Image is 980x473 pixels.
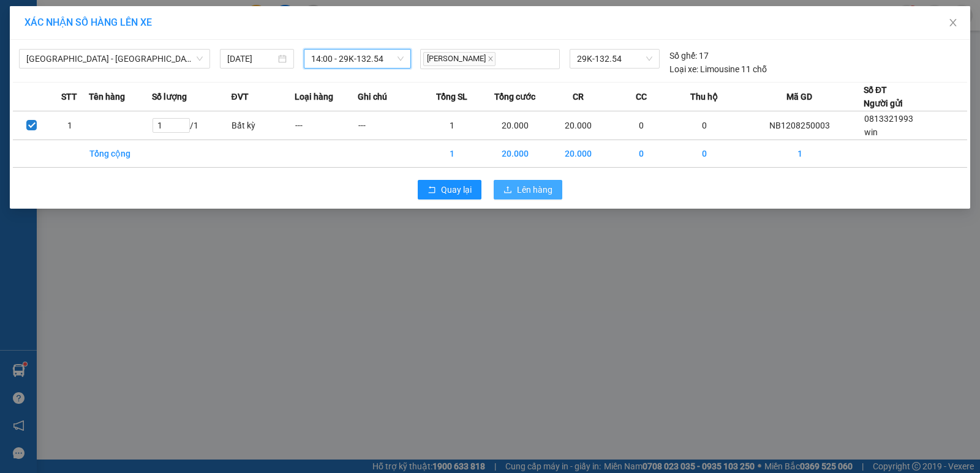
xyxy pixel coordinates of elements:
span: CC [636,90,647,103]
td: 0 [673,140,736,168]
span: Quay lại [441,183,472,196]
span: Tên hàng [89,90,125,103]
td: --- [358,111,421,140]
td: 20.000 [484,111,547,140]
span: Ninh Bình - Hà Nội [26,50,203,68]
li: Hotline: 19003086 [68,45,278,61]
li: Số 2 [PERSON_NAME], [GEOGRAPHIC_DATA] [68,30,278,45]
td: 20.000 [547,111,610,140]
div: Số ĐT Người gửi [864,83,903,110]
b: GỬI : Văn phòng [GEOGRAPHIC_DATA] [15,89,127,171]
h1: NB1208250003 [134,89,213,116]
span: close [488,56,494,62]
td: 1 [51,111,89,140]
span: STT [61,90,77,103]
img: logo.jpg [15,15,77,76]
span: 29K-132.54 [577,50,652,68]
td: Tổng cộng [89,140,152,168]
td: --- [295,111,358,140]
span: 14:00 - 29K-132.54 [311,50,404,68]
span: Lên hàng [517,183,552,196]
td: 0 [610,140,673,168]
span: win [864,127,878,137]
span: close [948,18,958,28]
td: 1 [421,140,484,168]
span: Mã GD [786,90,812,103]
button: rollbackQuay lại [418,180,481,199]
span: upload [503,185,512,195]
td: Bất kỳ [231,111,294,140]
span: Loại hàng [295,90,333,103]
span: 0813321993 [864,114,913,124]
b: Duy Khang Limousine [99,14,246,29]
span: Tổng cước [494,90,535,103]
div: Limousine 11 chỗ [669,62,767,76]
td: 0 [673,111,736,140]
span: Tổng SL [436,90,467,103]
td: 1 [736,140,864,168]
span: Loại xe: [669,62,698,76]
span: Thu hộ [690,90,718,103]
span: [PERSON_NAME] [423,52,496,66]
td: 0 [610,111,673,140]
span: CR [573,90,584,103]
td: 1 [421,111,484,140]
span: Số lượng [152,90,187,103]
td: 20.000 [484,140,547,168]
td: NB1208250003 [736,111,864,140]
span: rollback [428,185,436,195]
b: Gửi khách hàng [115,63,230,78]
td: 20.000 [547,140,610,168]
input: 12/08/2025 [227,52,276,65]
span: ĐVT [231,90,248,103]
td: / 1 [152,111,232,140]
span: XÁC NHẬN SỐ HÀNG LÊN XE [24,17,152,28]
span: Số ghế: [669,49,697,62]
span: Ghi chú [358,90,387,103]
button: uploadLên hàng [494,180,562,199]
button: Close [936,6,970,40]
div: 17 [669,49,709,62]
